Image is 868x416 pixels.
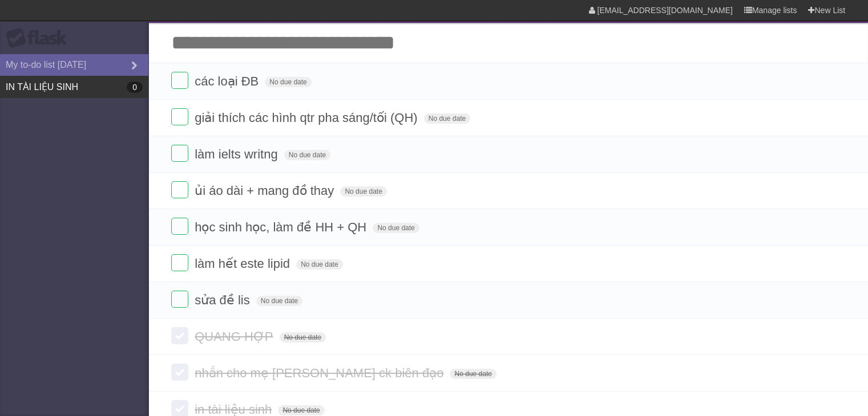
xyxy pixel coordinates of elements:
[195,111,420,125] span: giải thích các hình qtr pha sáng/tối (QH)
[171,291,188,308] label: Done
[256,296,302,306] span: No due date
[195,183,337,198] span: ủi áo dài + mang đồ thay
[373,223,419,233] span: No due date
[340,186,386,197] span: No due date
[171,254,188,271] label: Done
[296,259,342,270] span: No due date
[195,74,261,88] span: các loại ĐB
[284,150,330,160] span: No due date
[424,113,470,124] span: No due date
[265,77,311,87] span: No due date
[171,72,188,89] label: Done
[171,327,188,344] label: Done
[195,366,446,380] span: nhắn cho mẹ [PERSON_NAME] ck biên đạo
[171,181,188,198] label: Done
[6,28,74,48] div: Flask
[195,220,369,234] span: học sinh học, làm đề HH + QH
[195,293,252,307] span: sửa đề lis
[280,332,326,342] span: No due date
[278,405,324,415] span: No due date
[195,147,280,161] span: làm ielts writng
[171,145,188,162] label: Done
[195,329,276,344] span: QUANG HỢP
[127,81,143,93] b: 0
[195,256,293,271] span: làm hết este lipid
[171,364,188,381] label: Done
[450,369,496,379] span: No due date
[171,218,188,235] label: Done
[171,108,188,125] label: Done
